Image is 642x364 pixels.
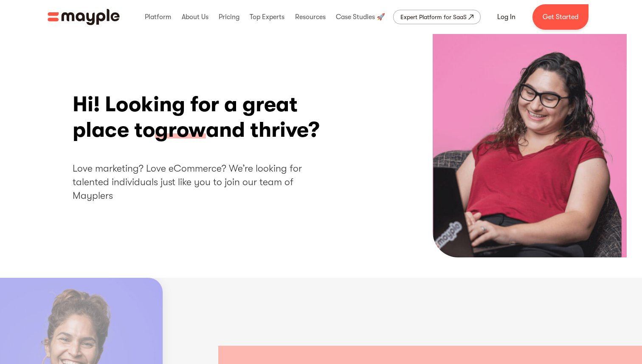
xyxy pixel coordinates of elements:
img: Mayple logo [48,9,120,25]
div: About Us [180,3,211,31]
h1: Hi! Looking for a great place to and thrive? [73,92,332,143]
a: Log In [487,7,526,27]
div: Expert Platform for SaaS [400,12,467,22]
div: Resources [293,3,328,31]
div: Platform [143,3,173,31]
a: Get Started [532,4,588,30]
span: grow [155,117,206,144]
div: Pricing [217,3,242,31]
img: Hi! Looking for a great place to grow and thrive? [433,34,627,257]
a: Expert Platform for SaaS [393,10,481,24]
a: home [48,9,120,25]
h2: Love marketing? Love eCommerce? We’re looking for talented individuals just like you to join our ... [73,162,332,203]
div: Top Experts [248,3,287,31]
